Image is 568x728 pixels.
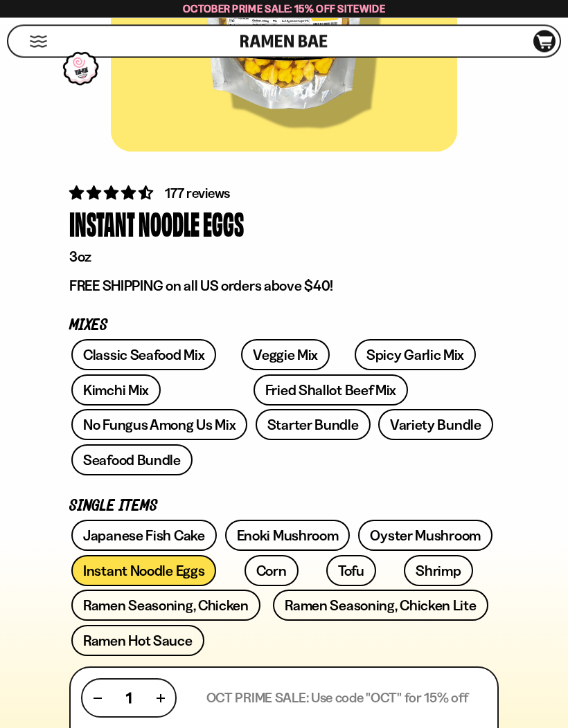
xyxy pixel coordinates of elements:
[126,690,132,707] span: 1
[69,204,135,245] div: Instant
[69,185,156,202] span: 4.71 stars
[241,340,330,371] a: Veggie Mix
[254,375,408,406] a: Fried Shallot Beef Mix
[71,445,193,476] a: Seafood Bundle
[273,590,488,621] a: Ramen Seasoning, Chicken Lite
[29,36,48,48] button: Mobile Menu Trigger
[378,410,493,441] a: Variety Bundle
[225,520,350,552] a: Enoki Mushroom
[71,410,247,441] a: No Fungus Among Us Mix
[358,520,492,552] a: Oyster Mushroom
[139,204,199,245] div: Noodle
[404,556,472,587] a: Shrimp
[245,556,299,587] a: Corn
[355,340,476,371] a: Spicy Garlic Mix
[203,204,244,245] div: Eggs
[69,500,499,513] p: Single Items
[326,556,376,587] a: Tofu
[71,520,217,552] a: Japanese Fish Cake
[71,375,161,406] a: Kimchi Mix
[206,690,468,707] p: OCT PRIME SALE: Use code "OCT" for 15% off
[69,248,499,266] p: 3oz
[71,340,216,371] a: Classic Seafood Mix
[165,185,230,202] span: 177 reviews
[183,2,385,15] span: October Prime Sale: 15% off Sitewide
[69,277,499,295] p: FREE SHIPPING on all US orders above $40!
[69,320,499,333] p: Mixes
[71,590,260,621] a: Ramen Seasoning, Chicken
[256,410,371,441] a: Starter Bundle
[71,626,204,657] a: Ramen Hot Sauce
